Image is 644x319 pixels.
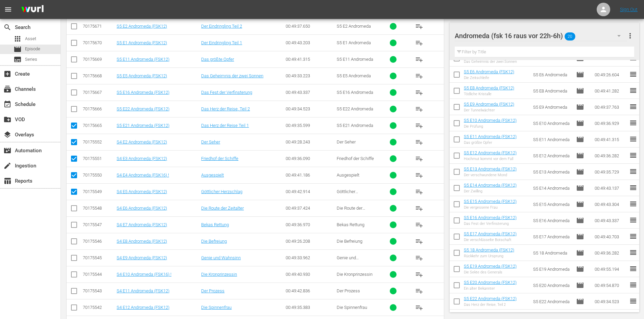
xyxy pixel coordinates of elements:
[576,184,584,192] span: Episode
[286,40,334,45] div: 00:49:43.203
[117,156,167,161] a: S4 E3 Andromeda (FSK12)
[530,131,574,148] td: S5 E11 Andromeda
[3,85,11,93] span: Channels
[629,167,637,176] span: reorder
[415,171,423,179] span: playlist_add
[117,255,167,260] a: S4 E9 Andromeda (FSK12)
[576,216,584,224] span: Episode
[337,57,373,62] span: S5 E11 Andromeda
[411,266,427,283] button: playlist_add
[530,245,574,261] td: S5 18 Andromeda
[83,90,115,95] div: 70175667
[411,233,427,249] button: playlist_add
[464,140,517,145] div: Das größte Opfer
[117,189,167,194] a: S4 E5 Andromeda (FSK12)
[411,167,427,183] button: playlist_add
[592,164,629,180] td: 00:49:35.729
[201,57,234,62] a: Das größte Opfer
[337,206,365,216] span: Die Route der Zeitalter
[464,247,514,252] a: S5 18 Andromeda (FSK12)
[201,272,237,277] a: Die Kronprinzessin
[83,189,115,194] div: 70175549
[530,261,574,277] td: S5 E19 Andromeda
[464,296,517,301] a: S5 E22 Andromeda (FSK12)
[415,122,423,130] span: playlist_add
[117,24,167,29] a: S5 E2 Andromeda (FSK12)
[464,124,517,129] div: Die Prüfung
[592,180,629,196] td: 00:49:43.137
[464,134,517,139] a: S5 E11 Andromeda (FSK12)
[530,180,574,196] td: S5 E14 Andromeda
[3,115,11,124] span: VOD
[286,239,334,244] div: 00:49:26.208
[629,135,637,143] span: reorder
[592,148,629,164] td: 00:49:36.282
[592,115,629,131] td: 00:49:36.929
[337,73,371,78] span: S5 E5 Andromeda
[117,40,167,45] a: S5 E1 Andromeda (FSK12)
[576,297,584,305] span: Episode
[337,139,356,144] span: Der Seher
[3,177,11,185] span: Reports
[201,40,242,45] a: Der Eindringling Teil 1
[464,102,514,107] a: S5 E9 Andromeda (FSK12)
[286,288,334,293] div: 00:49:42.836
[286,90,334,95] div: 00:49:43.337
[464,199,517,204] a: S5 E15 Andromeda (FSK12)
[83,272,115,277] div: 70175544
[286,206,334,211] div: 00:49:37.424
[83,106,115,111] div: 70175666
[464,183,517,188] a: S5 E14 Andromeda (FSK12)
[201,139,220,144] a: Der Seher
[565,29,575,44] span: 20
[117,239,167,244] a: S4 E8 Andromeda (FSK12)
[576,168,584,176] span: Episode
[286,222,334,227] div: 00:49:36.970
[415,39,423,47] span: playlist_add
[415,72,423,80] span: playlist_add
[14,45,22,53] span: Episode
[286,57,334,62] div: 00:49:41.315
[286,106,334,111] div: 00:49:34.523
[464,166,517,171] a: S5 E13 Andromeda (FSK12)
[629,200,637,208] span: reorder
[576,200,584,208] span: Episode
[201,73,263,78] a: Das Geheimnis der zwei Sonnen
[415,270,423,278] span: playlist_add
[576,87,584,95] span: Episode
[411,84,427,101] button: playlist_add
[25,56,37,63] span: Series
[201,24,242,29] a: Der Eindringling Teil 2
[415,221,423,229] span: playlist_add
[337,239,362,244] span: Die Befreiung
[629,184,637,192] span: reorder
[464,108,514,112] div: Der Tunnelwächter
[464,189,517,193] div: Der Zwilling
[16,2,49,18] img: ans4CAIJ8jUAAAAAAAAAAAAAAAAAAAAAAAAgQb4GAAAAAAAAAAAAAAAAAAAAAAAAJMjXAAAAAAAAAAAAAAAAAAAAAAAAgAT5G...
[117,123,169,128] a: S5 E21 Andromeda (FSK12)
[201,206,244,211] a: Die Route der Zeitalter
[530,83,574,99] td: S5 E8 Andromeda
[201,255,241,260] a: Genie und Wahnsinn
[83,239,115,244] div: 70175546
[337,172,359,178] span: Ausgespielt
[576,135,584,143] span: Episode
[576,281,584,289] span: Episode
[337,106,373,111] span: S5 E22 Andromeda
[629,297,637,305] span: reorder
[337,255,359,265] span: Genie und Wahnsinn
[629,248,637,257] span: reorder
[592,245,629,261] td: 00:49:36.282
[530,99,574,115] td: S5 E9 Andromeda
[83,156,115,161] div: 70175551
[411,283,427,299] button: playlist_add
[464,286,517,291] div: Ein alter Bekannter
[411,151,427,167] button: playlist_add
[629,151,637,159] span: reorder
[629,119,637,127] span: reorder
[83,255,115,260] div: 70175545
[576,103,584,111] span: Episode
[25,35,36,42] span: Asset
[464,280,517,285] a: S5 E20 Andromeda (FSK12)
[415,22,423,30] span: playlist_add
